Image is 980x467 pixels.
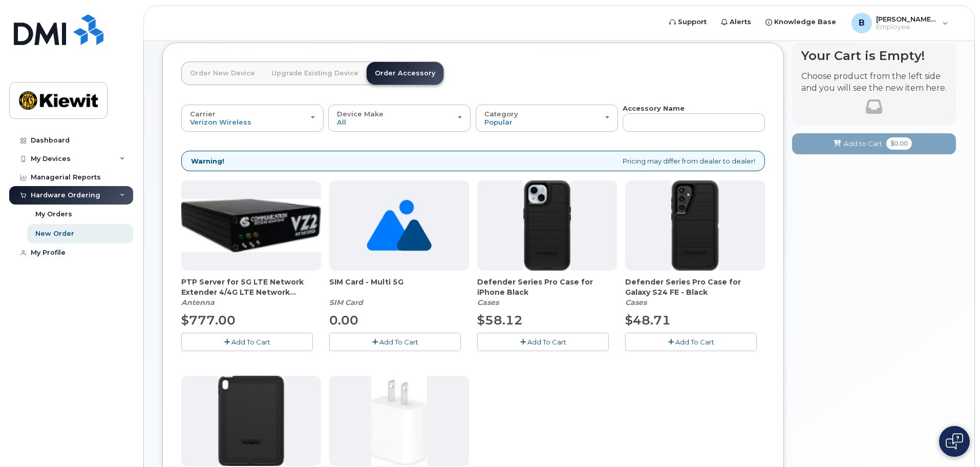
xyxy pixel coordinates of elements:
em: SIM Card [329,298,363,307]
button: Add To Cart [329,333,461,351]
div: Defender Series Pro Case for iPhone Black [477,277,617,308]
button: Add to Cart $0.00 [792,133,956,154]
em: Cases [477,298,499,307]
button: Add To Cart [477,333,609,351]
em: Cases [625,298,647,307]
div: Defender Series Pro Case for Galaxy S24 FE - Black [625,277,765,308]
h4: Your Cart is Empty! [801,49,947,63]
button: Add To Cart [181,333,313,351]
strong: Warning! [191,156,224,166]
button: Category Popular [476,105,618,131]
span: $0.00 [886,137,912,150]
div: Pricing may differ from dealer to dealer! [181,151,765,172]
img: no_image_found-2caef05468ed5679b831cfe6fc140e25e0c280774317ffc20a367ab7fd17291e.png [367,180,432,271]
div: SIM Card - Multi 5G [329,277,469,308]
img: defenderiphone14.png [523,180,571,271]
strong: Accessory Name [623,104,685,112]
img: defenderipad10thgen.png [218,376,284,466]
span: Employee [876,23,938,31]
img: apple20w.jpg [371,376,427,466]
span: Defender Series Pro Case for Galaxy S24 FE - Black [625,277,765,297]
img: Open chat [946,433,963,450]
div: Brock.Denney [844,13,955,33]
span: Add To Cart [379,338,418,346]
span: SIM Card - Multi 5G [329,277,469,297]
span: Add To Cart [527,338,566,346]
button: Carrier Verizon Wireless [181,105,324,131]
span: Verizon Wireless [190,118,251,126]
span: Alerts [730,17,751,27]
span: Category [484,110,518,118]
span: Device Make [337,110,384,118]
span: Knowledge Base [774,17,836,27]
span: $58.12 [477,313,523,328]
img: Casa_Sysem.png [181,199,321,252]
span: Add to Cart [844,139,882,149]
span: Defender Series Pro Case for iPhone Black [477,277,617,297]
a: Upgrade Existing Device [263,62,367,85]
span: $777.00 [181,313,236,328]
a: Alerts [714,12,758,32]
span: 0.00 [329,313,358,328]
button: Add To Cart [625,333,757,351]
em: Antenna [181,298,215,307]
span: Add To Cart [675,338,714,346]
a: Support [662,12,714,32]
p: Choose product from the left side and you will see the new item here. [801,71,947,94]
span: Support [678,17,707,27]
a: Order Accessory [367,62,443,85]
a: Knowledge Base [758,12,843,32]
span: All [337,118,346,126]
span: [PERSON_NAME].[PERSON_NAME] [876,15,938,23]
span: B [859,17,865,29]
button: Device Make All [328,105,471,131]
span: $48.71 [625,313,671,328]
a: Order New Device [182,62,263,85]
span: PTP Server for 5G LTE Network Extender 4/4G LTE Network Extender 3 [181,277,321,297]
img: defenders23fe.png [671,180,718,271]
span: Carrier [190,110,216,118]
span: Popular [484,118,513,126]
span: Add To Cart [231,338,270,346]
div: PTP Server for 5G LTE Network Extender 4/4G LTE Network Extender 3 [181,277,321,308]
